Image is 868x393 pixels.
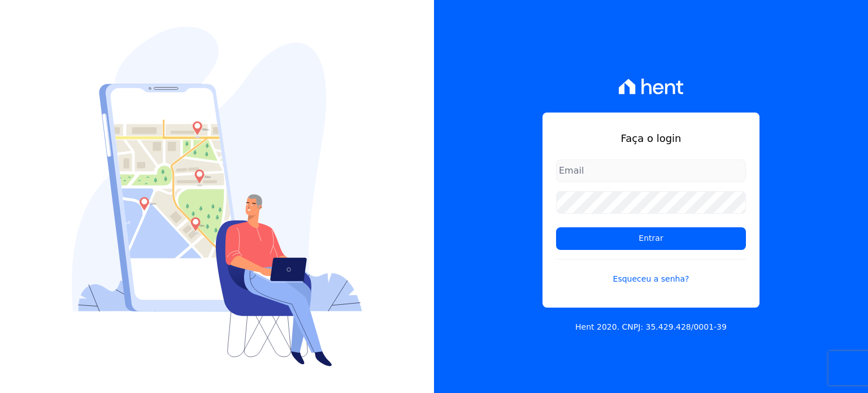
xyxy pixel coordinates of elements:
[72,27,362,366] img: Login
[556,259,746,285] a: Esqueceu a senha?
[556,159,746,182] input: Email
[556,227,746,250] input: Entrar
[575,321,727,333] p: Hent 2020. CNPJ: 35.429.428/0001-39
[556,131,746,146] h1: Faça o login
